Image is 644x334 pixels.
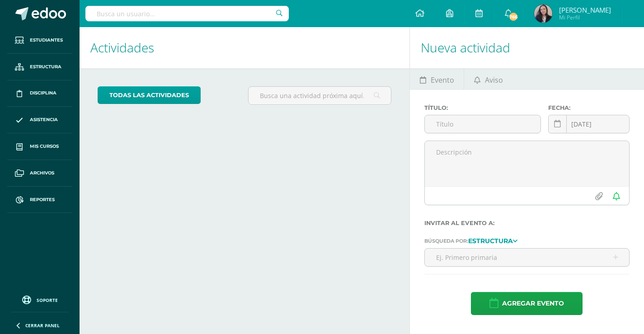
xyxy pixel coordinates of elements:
input: Ej. Primero primaria [425,249,629,266]
h1: Actividades [90,27,399,68]
span: Soporte [37,297,58,303]
strong: Estructura [468,237,513,245]
img: b96f8661166e7893b451ee7f1062d364.png [534,5,552,23]
span: Búsqueda por: [424,238,468,244]
a: Soporte [11,293,69,306]
button: Agregar evento [471,292,583,315]
a: Estructura [468,237,517,244]
a: Aviso [464,68,512,90]
input: Fecha de entrega [549,115,629,133]
span: Mi Perfil [559,14,611,21]
a: Mis cursos [7,133,72,160]
span: Estudiantes [30,37,63,44]
a: Asistencia [7,107,72,133]
span: Estructura [30,63,61,71]
span: [PERSON_NAME] [559,5,611,14]
span: Mis cursos [30,143,59,150]
label: Título: [424,104,541,111]
span: Agregar evento [502,292,564,315]
a: Estructura [7,54,72,80]
label: Invitar al evento a: [424,220,630,226]
a: Evento [410,68,464,90]
a: Estudiantes [7,27,72,54]
span: Archivos [30,169,54,177]
label: Fecha: [548,104,630,111]
span: Disciplina [30,89,56,97]
input: Título [425,115,541,133]
span: Evento [431,69,454,91]
span: Aviso [485,69,503,91]
span: 766 [508,12,518,22]
a: Reportes [7,187,72,213]
span: Reportes [30,196,55,203]
span: Cerrar panel [25,322,60,329]
a: Disciplina [7,80,72,107]
span: Asistencia [30,116,58,123]
a: todas las Actividades [98,86,201,104]
h1: Nueva actividad [421,27,633,68]
a: Archivos [7,160,72,187]
input: Busca un usuario... [85,6,289,21]
input: Busca una actividad próxima aquí... [249,87,391,104]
